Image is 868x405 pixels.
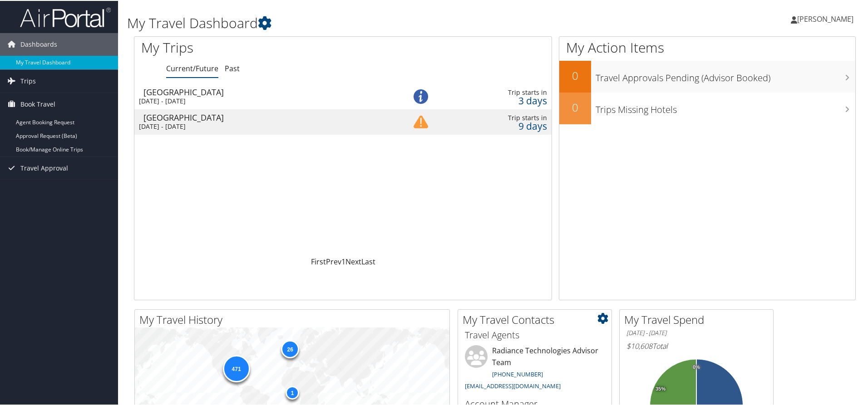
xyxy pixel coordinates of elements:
[414,114,428,128] img: alert-flat-solid-caution.png
[143,87,386,95] div: [GEOGRAPHIC_DATA]
[559,92,855,123] a: 0Trips Missing Hotels
[341,256,345,266] a: 1
[20,69,36,92] span: Trips
[345,256,361,266] a: Next
[20,92,55,115] span: Book Travel
[456,113,547,121] div: Trip starts in
[596,98,855,115] h3: Trips Missing Hotels
[492,369,543,377] a: [PHONE_NUMBER]
[361,256,375,266] a: Last
[281,339,299,357] div: 26
[559,60,855,92] a: 0Travel Approvals Pending (Advisor Booked)
[414,88,428,103] img: alert-flat-solid-info.png
[225,63,240,73] a: Past
[141,37,371,56] h1: My Trips
[596,66,855,83] h3: Travel Approvals Pending (Advisor Booked)
[20,6,111,27] img: airportal-logo.png
[456,96,547,104] div: 3 days
[139,96,381,104] div: [DATE] - [DATE]
[559,99,591,114] h2: 0
[797,13,853,23] span: [PERSON_NAME]
[791,5,863,32] a: [PERSON_NAME]
[127,13,617,32] h1: My Travel Dashboard
[286,385,299,399] div: 1
[626,328,766,337] h6: [DATE] - [DATE]
[456,88,547,96] div: Trip starts in
[456,121,547,129] div: 9 days
[326,256,341,266] a: Prev
[626,340,766,350] h6: Total
[465,381,561,389] a: [EMAIL_ADDRESS][DOMAIN_NAME]
[20,32,57,55] span: Dashboards
[626,340,652,350] span: $10,608
[559,67,591,83] h2: 0
[559,37,855,56] h1: My Action Items
[656,385,666,391] tspan: 35%
[20,156,68,179] span: Travel Approval
[139,122,381,130] div: [DATE] - [DATE]
[624,311,773,327] h2: My Travel Spend
[693,364,700,369] tspan: 0%
[460,344,609,393] li: Radiance Technologies Advisor Team
[465,328,605,341] h3: Travel Agents
[222,354,250,381] div: 471
[463,311,612,327] h2: My Travel Contacts
[143,112,386,121] div: [GEOGRAPHIC_DATA]
[139,311,449,327] h2: My Travel History
[166,63,218,73] a: Current/Future
[311,256,326,266] a: First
